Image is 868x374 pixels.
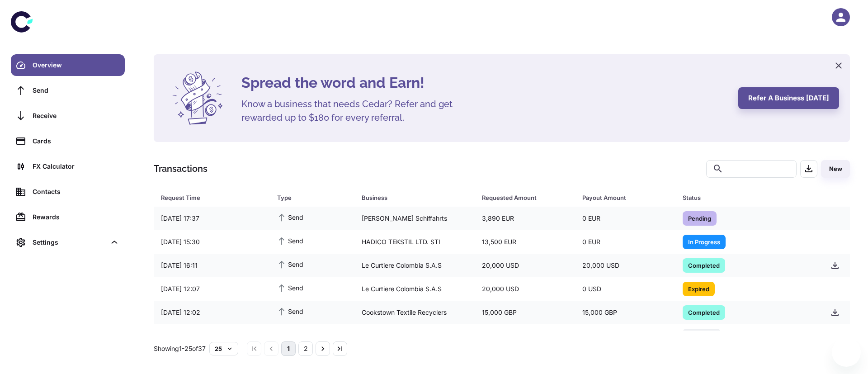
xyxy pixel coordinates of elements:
[11,206,125,228] a: Rewards
[683,308,725,317] span: Completed
[154,304,270,321] div: [DATE] 12:02
[33,212,119,222] div: Rewards
[209,342,238,355] button: 25
[11,232,125,253] div: Settings
[245,341,349,356] nav: pagination navigation
[821,160,850,178] button: New
[354,210,475,227] div: [PERSON_NAME] Schiffahrts
[582,191,672,204] span: Payout Amount
[154,210,270,227] div: [DATE] 17:37
[333,341,347,356] button: Go to last page
[277,259,303,269] span: Send
[241,72,727,94] h4: Spread the word and Earn!
[277,191,339,204] div: Type
[277,283,303,293] span: Send
[33,60,119,70] div: Overview
[354,304,475,321] div: Cookstown Textile Recyclers
[277,306,303,316] span: Send
[575,280,675,298] div: 0 USD
[575,257,675,274] div: 20,000 USD
[154,280,270,298] div: [DATE] 12:07
[11,156,125,177] a: FX Calculator
[475,257,575,274] div: 20,000 USD
[33,161,119,171] div: FX Calculator
[298,341,313,356] button: Go to page 2
[582,191,660,204] div: Payout Amount
[11,54,125,76] a: Overview
[354,233,475,251] div: HADICO TEKSTIL LTD. STI
[683,260,725,270] span: Completed
[316,341,330,356] button: Go to next page
[33,187,119,197] div: Contacts
[354,327,475,345] div: Cookstown Textile Recyclers
[475,280,575,298] div: 20,000 USD
[683,191,812,204] span: Status
[575,233,675,251] div: 0 EUR
[683,191,801,204] div: Status
[154,344,206,354] p: Showing 1-25 of 37
[575,304,675,321] div: 15,000 GBP
[575,327,675,345] div: 0 GBP
[482,191,560,204] div: Requested Amount
[11,181,125,203] a: Contacts
[11,130,125,152] a: Cards
[154,327,270,345] div: [DATE] 11:34
[482,191,571,204] span: Requested Amount
[33,237,106,247] div: Settings
[11,80,125,101] a: Send
[33,136,119,146] div: Cards
[281,341,296,356] button: page 1
[354,280,475,298] div: Le Curtiere Colombia S.A.S
[475,233,575,251] div: 13,500 EUR
[683,237,726,246] span: In Progress
[154,233,270,251] div: [DATE] 15:30
[11,105,125,127] a: Receive
[161,191,255,204] div: Request Time
[475,327,575,345] div: 15,000 GBP
[277,330,303,340] span: Send
[683,284,715,293] span: Expired
[475,210,575,227] div: 3,890 EUR
[277,212,303,222] span: Send
[161,191,266,204] span: Request Time
[738,87,839,109] button: Refer a business [DATE]
[33,85,119,95] div: Send
[277,236,303,246] span: Send
[832,338,861,367] iframe: Button to launch messaging window
[154,162,208,175] h1: Transactions
[354,257,475,274] div: Le Curtiere Colombia S.A.S
[683,213,717,223] span: Pending
[241,97,467,124] h5: Know a business that needs Cedar? Refer and get rewarded up to $180 for every referral.
[33,111,119,121] div: Receive
[154,257,270,274] div: [DATE] 16:11
[575,210,675,227] div: 0 EUR
[277,191,350,204] span: Type
[475,304,575,321] div: 15,000 GBP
